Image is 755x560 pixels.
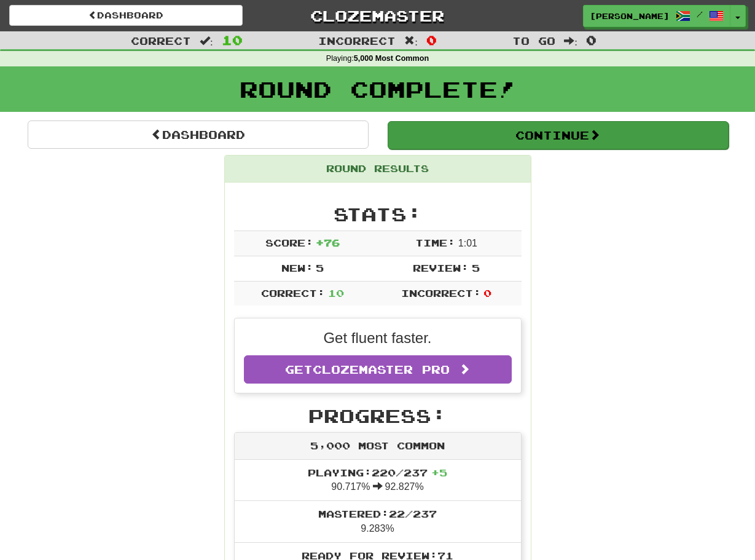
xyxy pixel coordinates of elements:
[483,287,491,299] span: 0
[131,34,191,47] span: Correct
[308,467,447,478] span: Playing: 220 / 237
[235,500,521,543] li: 9.283%
[431,467,447,478] span: + 5
[583,5,730,27] a: [PERSON_NAME] /
[261,287,325,299] span: Correct:
[244,355,512,384] a: GetClozemaster Pro
[586,33,597,47] span: 0
[564,36,577,46] span: :
[415,237,455,248] span: Time:
[244,328,512,349] p: Get fluent faster.
[234,406,522,426] h2: Progress:
[697,10,703,18] span: /
[512,34,555,47] span: To go
[354,54,429,63] strong: 5,000 Most Common
[413,262,469,274] span: Review:
[318,34,396,47] span: Incorrect
[316,237,340,248] span: + 76
[200,36,213,46] span: :
[265,237,313,248] span: Score:
[225,156,531,183] div: Round Results
[404,36,418,46] span: :
[590,10,670,22] span: [PERSON_NAME]
[426,33,437,47] span: 0
[222,33,243,47] span: 10
[261,5,495,26] a: Clozemaster
[9,5,243,26] a: Dashboard
[281,262,313,274] span: New:
[318,508,437,519] span: Mastered: 22 / 237
[401,287,481,299] span: Incorrect:
[388,121,729,149] button: Continue
[328,287,344,299] span: 10
[234,204,522,224] h2: Stats:
[235,433,521,460] div: 5,000 Most Common
[4,77,751,101] h1: Round Complete!
[472,262,480,274] span: 5
[28,120,369,149] a: Dashboard
[313,363,450,376] span: Clozemaster Pro
[458,238,477,248] span: 1 : 0 1
[316,262,324,274] span: 5
[235,460,521,502] li: 90.717% 92.827%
